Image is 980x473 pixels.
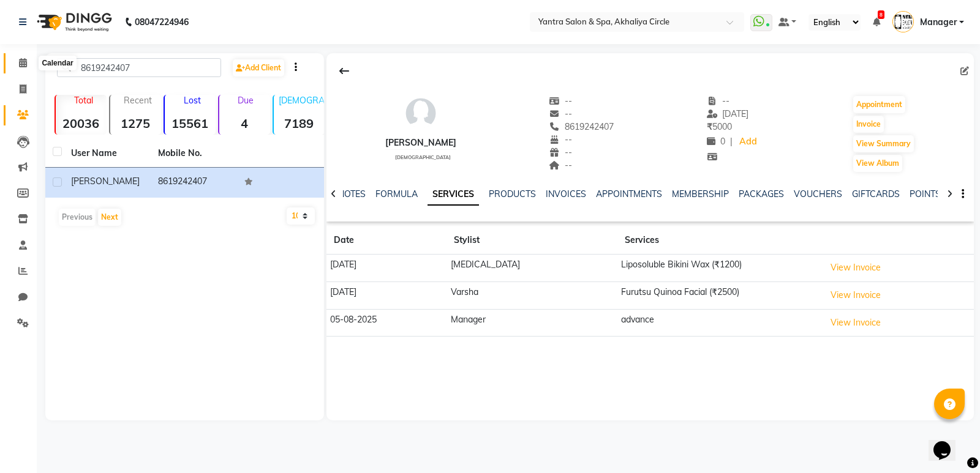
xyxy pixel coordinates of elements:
[326,281,447,309] td: [DATE]
[549,121,614,132] span: 8619242407
[853,96,905,113] button: Appointment
[447,226,617,255] th: Stylist
[61,95,107,106] p: Total
[853,135,914,152] button: View Summary
[115,95,161,106] p: Recent
[873,17,880,28] a: 8
[375,188,418,199] a: FORMULA
[546,188,586,199] a: INVOICES
[853,116,884,133] button: Invoice
[617,309,821,337] td: advance
[57,58,221,77] input: Search by Name/Mobile/Email/Code
[39,56,76,70] div: Calendar
[825,313,886,332] button: View Invoice
[219,116,270,131] strong: 4
[672,188,729,199] a: MEMBERSHIP
[878,10,884,19] span: 8
[737,133,759,151] a: Add
[707,136,725,147] span: 0
[447,281,617,309] td: Varsha
[825,286,886,305] button: View Invoice
[549,95,573,106] span: --
[326,309,447,337] td: 05-08-2025
[739,188,784,199] a: PACKAGES
[274,116,325,131] strong: 7189
[326,255,447,282] td: [DATE]
[549,147,573,158] span: --
[151,168,238,198] td: 8619242407
[549,134,573,145] span: --
[707,95,730,106] span: --
[825,258,886,277] button: View Invoice
[165,116,216,131] strong: 15561
[596,188,662,199] a: APPOINTMENTS
[222,95,270,106] p: Due
[233,59,284,76] a: Add Client
[617,281,821,309] td: Furutsu Quinoa Facial (₹2500)
[385,136,456,149] div: [PERSON_NAME]
[707,121,712,132] span: ₹
[853,155,902,172] button: View Album
[56,116,107,131] strong: 20036
[338,188,366,199] a: NOTES
[71,176,140,187] span: [PERSON_NAME]
[331,59,357,83] div: Back to Client
[151,140,238,168] th: Mobile No.
[326,226,447,255] th: Date
[447,255,617,282] td: [MEDICAL_DATA]
[279,95,325,106] p: [DEMOGRAPHIC_DATA]
[892,11,914,32] img: Manager
[170,95,216,106] p: Lost
[910,188,941,199] a: POINTS
[929,424,968,461] iframe: chat widget
[549,160,573,171] span: --
[794,188,842,199] a: VOUCHERS
[447,309,617,337] td: Manager
[31,5,115,39] img: logo
[707,108,749,119] span: [DATE]
[110,116,161,131] strong: 1275
[402,95,439,132] img: avatar
[135,5,189,39] b: 08047224946
[549,108,573,119] span: --
[617,226,821,255] th: Services
[730,135,733,148] span: |
[920,16,957,29] span: Manager
[707,121,732,132] span: 5000
[98,209,121,226] button: Next
[617,255,821,282] td: Liposoluble Bikini Wax (₹1200)
[852,188,900,199] a: GIFTCARDS
[489,188,536,199] a: PRODUCTS
[64,140,151,168] th: User Name
[395,154,451,160] span: [DEMOGRAPHIC_DATA]
[428,184,479,206] a: SERVICES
